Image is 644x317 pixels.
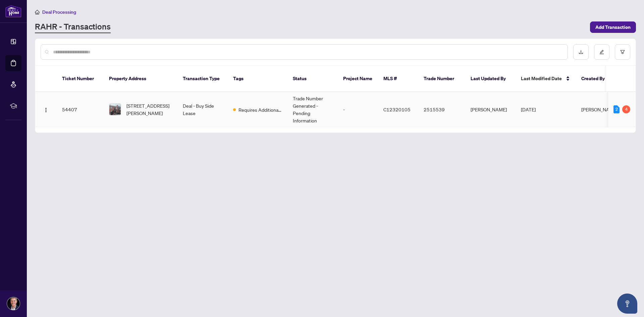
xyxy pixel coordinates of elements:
button: download [573,44,589,60]
img: thumbnail-img [109,104,121,115]
th: Last Modified Date [516,66,576,92]
img: Logo [43,107,49,113]
span: home [35,10,40,14]
button: Logo [41,104,51,115]
td: Deal - Buy Side Lease [177,92,228,127]
th: Trade Number [418,66,465,92]
td: 2515539 [418,92,465,127]
button: filter [615,44,630,60]
td: - [338,92,378,127]
span: C12320105 [383,106,411,112]
td: [PERSON_NAME] [465,92,516,127]
div: 4 [622,105,630,113]
th: Last Updated By [465,66,516,92]
button: Open asap [617,294,637,314]
span: [STREET_ADDRESS][PERSON_NAME] [126,102,172,117]
a: RAHR - Transactions [35,21,111,33]
th: Tags [228,66,287,92]
td: 54407 [57,92,104,127]
th: Property Address [104,66,177,92]
th: Transaction Type [177,66,228,92]
th: Status [287,66,338,92]
div: 2 [613,105,620,113]
img: Profile Icon [7,297,20,310]
th: Ticket Number [57,66,104,92]
span: Requires Additional Docs [238,106,282,113]
span: filter [620,50,625,54]
th: Project Name [338,66,378,92]
span: Deal Processing [42,9,76,15]
span: download [579,50,583,54]
button: Add Transaction [590,21,636,33]
button: edit [594,44,609,60]
img: logo [5,5,21,17]
span: edit [599,50,604,54]
span: Add Transaction [595,22,631,33]
span: [DATE] [521,106,536,112]
td: Trade Number Generated - Pending Information [287,92,338,127]
span: Last Modified Date [521,75,562,82]
th: Created By [576,66,616,92]
span: [PERSON_NAME] [581,106,618,112]
th: MLS # [378,66,418,92]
